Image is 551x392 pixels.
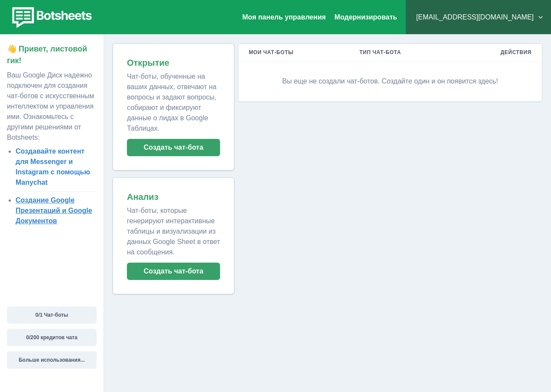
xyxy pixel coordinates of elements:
[127,202,220,257] p: Чат-боты, которые генерируют интерактивные таблицы и визуализации из данных Google Sheet в ответ ...
[7,329,97,346] button: 0/200 кредитов чата
[7,351,97,369] button: Больше использования...
[238,44,349,61] th: Мои чат-боты
[242,13,326,21] a: Моя панель управления
[7,43,97,67] p: 👋 Привет, листовой гик!
[7,5,94,29] img: botsheets-logo.png
[7,67,97,143] p: Ваш Google Диск надежно подключен для создания чат-ботов с искусственным интеллектом и управления...
[334,13,397,21] a: Модернизировать
[16,196,92,225] a: Создание Google Презентаций и Google Документов
[127,68,220,134] p: Чат-боты, обученные на ваших данных, отвечают на вопросы и задают вопросы, собирают и фиксируют д...
[127,263,220,280] button: Создать чат-бота
[413,9,544,26] button: [EMAIL_ADDRESS][DOMAIN_NAME]
[127,192,220,202] h2: Анализ
[127,58,220,68] h2: Открытие
[16,148,90,186] a: Создавайте контент для Messenger и Instagram с помощью Manychat
[249,68,532,94] p: Вы еще не создали чат-ботов. Создайте один и он появится здесь!
[7,306,97,324] button: 0/1 Чат-боты
[349,44,454,61] th: Тип чат-бота
[127,139,220,156] button: Создать чат-бота
[454,44,542,61] th: Действия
